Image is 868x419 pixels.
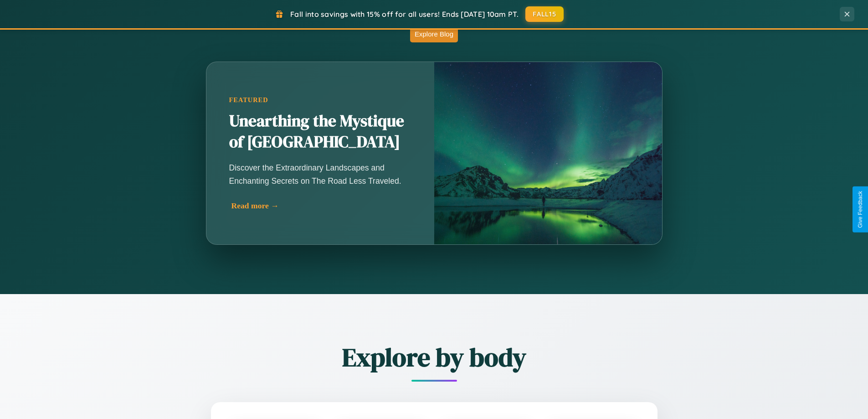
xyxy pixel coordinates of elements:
[229,111,411,153] h2: Unearthing the Mystique of [GEOGRAPHIC_DATA]
[231,201,414,211] div: Read more →
[410,26,458,42] button: Explore Blog
[525,6,564,22] button: FALL15
[290,10,519,19] span: Fall into savings with 15% off for all users! Ends [DATE] 10am PT.
[161,340,708,375] h2: Explore by body
[229,96,411,104] div: Featured
[229,161,411,187] p: Discover the Extraordinary Landscapes and Enchanting Secrets on The Road Less Traveled.
[857,191,863,228] div: Give Feedback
